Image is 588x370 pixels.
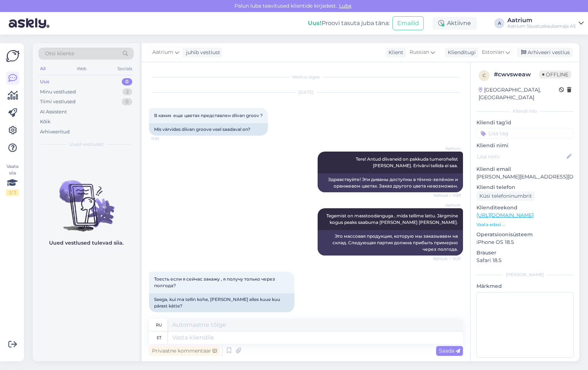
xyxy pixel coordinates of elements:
[122,98,132,105] div: 0
[507,17,584,29] a: AatriumAatrium Sisustuskaubamaja AS
[356,156,459,168] span: Tere! Antud diivaneid on pakkuda tumerohelist [PERSON_NAME]. Erivärvi tellida ei saa.
[476,282,573,290] p: Märkmed
[434,193,461,198] span: Nähtud ✓ 11:59
[482,48,504,56] span: Estonian
[40,88,76,96] div: Minu vestlused
[6,163,19,196] div: Vaata siia
[6,49,20,63] img: Askly Logo
[39,64,47,73] div: All
[517,48,573,57] div: Arhiveeri vestlus
[507,23,576,29] div: Aatrium Sisustuskaubamaja AS
[477,153,565,161] input: Lisa nimi
[149,346,220,356] div: Privaatne kommentaar
[476,108,573,114] div: Kliendi info
[40,98,76,105] div: Tiimi vestlused
[154,276,276,288] span: Тоесть если я сейчас закажу , я получу только через полгода?
[479,86,559,101] div: [GEOGRAPHIC_DATA], [GEOGRAPHIC_DATA]
[308,19,390,28] div: Proovi tasuta juba täna:
[152,48,173,56] span: Aatrium
[156,319,162,331] div: ru
[318,230,463,256] div: Это массовая продукция, которую мы заказываем на склад. Следующая партия должна прибыть примерно ...
[45,50,74,57] span: Otsi kliente
[494,70,539,79] div: # cwvsweaw
[154,113,263,118] span: В каких еще цветах представлен diivan groov ?
[476,173,573,181] p: [PERSON_NAME][EMAIL_ADDRESS][DOMAIN_NAME]
[6,189,19,196] div: 2 / 3
[494,18,504,28] div: A
[483,73,486,78] span: c
[410,48,429,56] span: Russian
[476,257,573,264] p: Safari 18.5
[434,202,461,208] span: Aatrium
[386,49,403,56] div: Klient
[476,249,573,257] p: Brauser
[40,108,67,116] div: AI Assistent
[476,212,533,218] a: [URL][DOMAIN_NAME]
[308,20,322,27] b: Uus!
[75,64,88,73] div: Web
[69,141,103,148] span: Uued vestlused
[40,128,70,136] div: Arhiveeritud
[33,167,140,233] img: No chats
[434,146,461,151] span: Aatrium
[40,118,51,125] div: Kõik
[122,78,132,85] div: 0
[149,123,268,136] div: Mis värvides diivan groove veel saadaval on?
[476,165,573,173] p: Kliendi email
[476,231,573,238] p: Operatsioonisüsteem
[432,17,477,30] div: Aktiivne
[476,191,535,201] div: Küsi telefoninumbrit
[445,49,476,56] div: Klienditugi
[507,17,576,23] div: Aatrium
[539,71,571,79] span: Offline
[149,74,463,80] div: Vestlus algas
[476,142,573,149] p: Kliendi nimi
[476,184,573,191] p: Kliendi telefon
[157,331,161,344] div: et
[326,213,459,225] span: Tegemist on masstoodanguga , mida tellime lattu. Järgmine kogus peaks saabuma [PERSON_NAME] [PERS...
[122,88,132,96] div: 2
[149,293,294,312] div: Seega, kui ma tellin kohe, [PERSON_NAME] alles kuue kuu pärast kätte?
[337,3,354,9] span: Luba
[476,272,573,278] div: [PERSON_NAME]
[476,128,573,139] input: Lisa tag
[183,49,220,56] div: juhib vestlust
[439,347,460,354] span: Saada
[49,239,124,247] p: Uued vestlused tulevad siia.
[116,64,134,73] div: Socials
[392,16,424,30] button: Emailid
[433,256,461,261] span: Nähtud ✓ 12:01
[476,238,573,246] p: iPhone OS 18.5
[476,119,573,126] p: Kliendi tag'id
[149,89,463,96] div: [DATE]
[476,204,573,212] p: Klienditeekond
[151,136,178,141] span: 11:55
[40,78,49,85] div: Uus
[318,173,463,192] div: Здравствуйте! Эти диваны доступны в тёмно-зелёном и оранжевом цветах. Заказ другого цвета невозмо...
[476,221,573,228] p: Vaata edasi ...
